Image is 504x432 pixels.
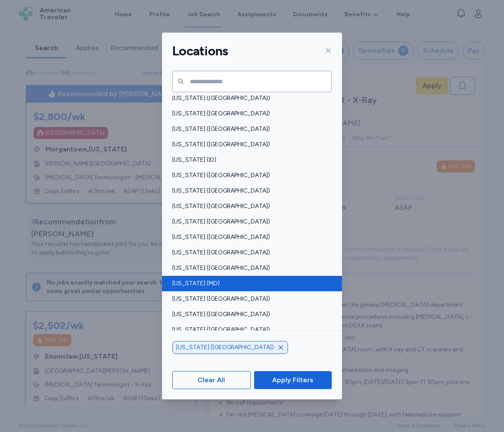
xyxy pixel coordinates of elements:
[172,218,327,226] span: [US_STATE] ([GEOGRAPHIC_DATA])
[172,310,327,319] span: [US_STATE] ([GEOGRAPHIC_DATA])
[172,43,228,59] h1: Locations
[172,248,327,257] span: [US_STATE] ([GEOGRAPHIC_DATA])
[172,109,327,118] span: [US_STATE] ([GEOGRAPHIC_DATA])
[172,233,327,242] span: [US_STATE] ([GEOGRAPHIC_DATA])
[198,375,225,385] span: Clear All
[172,279,327,288] span: [US_STATE] (MD)
[172,156,327,164] span: [US_STATE] (ID)
[172,171,327,180] span: [US_STATE] ([GEOGRAPHIC_DATA])
[172,187,327,195] span: [US_STATE] ([GEOGRAPHIC_DATA])
[172,295,327,303] span: [US_STATE] ([GEOGRAPHIC_DATA])
[172,140,327,149] span: [US_STATE] ([GEOGRAPHIC_DATA])
[172,125,327,133] span: [US_STATE] ([GEOGRAPHIC_DATA])
[172,264,327,272] span: [US_STATE] ([GEOGRAPHIC_DATA])
[254,371,332,389] button: Apply Filters
[172,94,327,103] span: [US_STATE] ([GEOGRAPHIC_DATA])
[172,371,251,389] button: Clear All
[172,202,327,211] span: [US_STATE] ([GEOGRAPHIC_DATA])
[272,375,313,385] span: Apply Filters
[176,343,274,352] span: [US_STATE] ([GEOGRAPHIC_DATA])
[172,326,327,334] span: [US_STATE] ([GEOGRAPHIC_DATA])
